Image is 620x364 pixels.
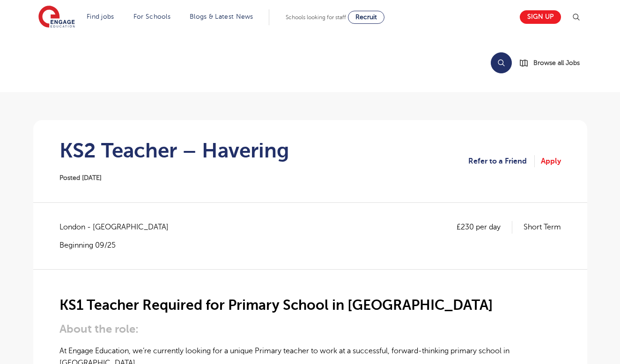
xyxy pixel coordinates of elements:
a: Find jobs [87,13,114,20]
a: Browse all Jobs [519,57,587,68]
a: For Schools [133,13,170,20]
a: Blogs & Latest News [190,13,253,20]
span: Recruit [355,14,377,21]
span: Schools looking for staff [286,14,346,21]
a: Sign up [520,10,561,24]
h2: KS1 Teacher Required for Primary School in [GEOGRAPHIC_DATA] [59,297,561,313]
h1: KS2 Teacher – Havering [59,139,289,162]
span: Browse all Jobs [533,57,580,68]
a: Recruit [348,11,384,24]
p: £230 per day [457,221,512,233]
span: London - [GEOGRAPHIC_DATA] [59,221,178,233]
span: Posted [DATE] [59,174,102,181]
a: Apply [541,155,561,167]
p: Short Term [524,221,561,233]
img: Engage Education [38,6,75,29]
strong: About the role: [59,322,139,335]
a: Refer to a Friend [468,155,535,167]
p: Beginning 09/25 [59,240,178,250]
button: Search [491,52,512,73]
